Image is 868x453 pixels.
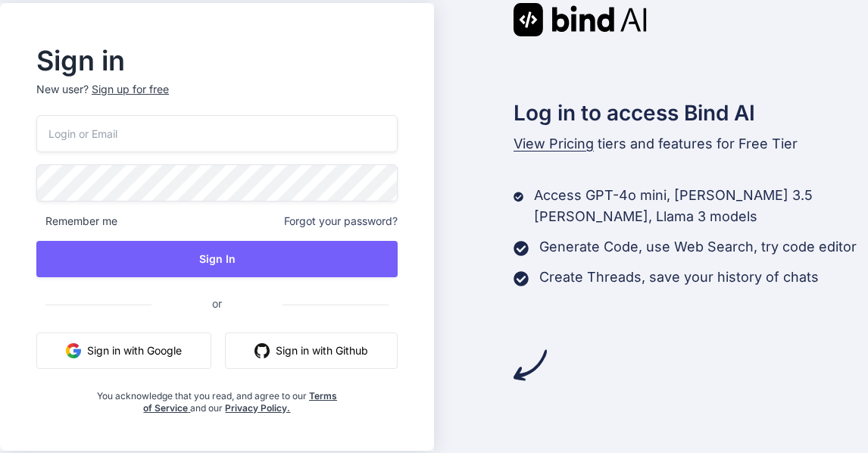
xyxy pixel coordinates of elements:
[36,214,117,229] span: Remember me
[539,267,819,288] p: Create Threads, save your history of chats
[36,333,211,369] button: Sign in with Google
[225,402,290,414] a: Privacy Policy.
[514,3,647,36] img: Bind AI logo
[66,343,81,358] img: google
[225,333,398,369] button: Sign in with Github
[514,348,547,382] img: arrow
[539,236,857,258] p: Generate Code, use Web Search, try code editor
[514,97,868,129] h2: Log in to access Bind AI
[151,285,283,322] span: or
[97,381,338,414] div: You acknowledge that you read, and agree to our and our
[36,82,398,115] p: New user?
[143,390,337,414] a: Terms of Service
[514,133,868,155] p: tiers and features for Free Tier
[36,241,398,277] button: Sign In
[284,214,398,229] span: Forgot your password?
[514,136,594,152] span: View Pricing
[36,115,398,152] input: Login or Email
[92,82,169,97] div: Sign up for free
[36,48,398,73] h2: Sign in
[254,343,270,358] img: github
[534,185,868,227] p: Access GPT-4o mini, [PERSON_NAME] 3.5 [PERSON_NAME], Llama 3 models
